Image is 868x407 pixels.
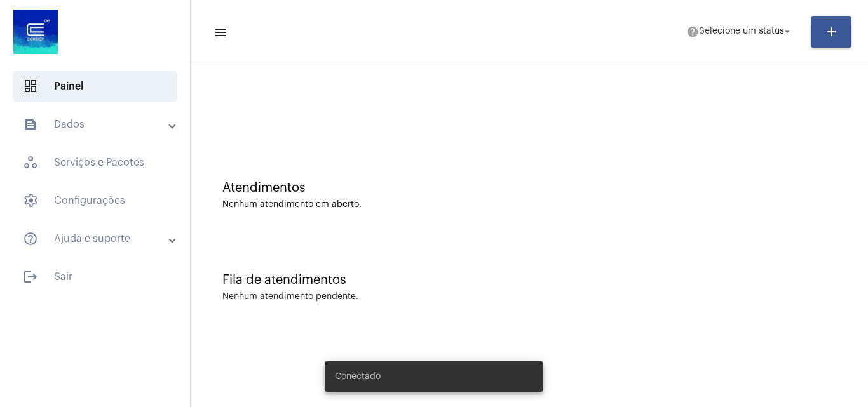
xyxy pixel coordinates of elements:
span: sidenav icon [23,155,38,170]
button: Selecione um status [679,19,801,44]
span: Sair [13,262,177,292]
span: Painel [13,71,177,102]
div: Nenhum atendimento em aberto. [222,200,836,210]
img: d4669ae0-8c07-2337-4f67-34b0df7f5ae4.jpeg [10,6,61,57]
mat-panel-title: Dados [23,117,170,132]
div: Nenhum atendimento pendente. [222,292,358,302]
mat-icon: add [824,24,839,39]
span: Selecione um status [699,27,784,36]
mat-icon: sidenav icon [214,25,226,40]
div: Fila de atendimentos [222,273,836,287]
span: Configurações [13,185,177,216]
mat-icon: sidenav icon [23,231,38,246]
mat-icon: help [686,25,699,38]
span: Serviços e Pacotes [13,147,177,178]
mat-icon: arrow_drop_down [782,26,793,37]
mat-panel-title: Ajuda e suporte [23,231,170,246]
mat-expansion-panel-header: sidenav iconDados [8,109,190,140]
mat-icon: sidenav icon [23,269,38,284]
span: Conectado [335,370,381,383]
span: sidenav icon [23,79,38,94]
mat-expansion-panel-header: sidenav iconAjuda e suporte [8,224,190,254]
mat-icon: sidenav icon [23,117,38,132]
div: Atendimentos [222,181,836,195]
span: sidenav icon [23,193,38,208]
